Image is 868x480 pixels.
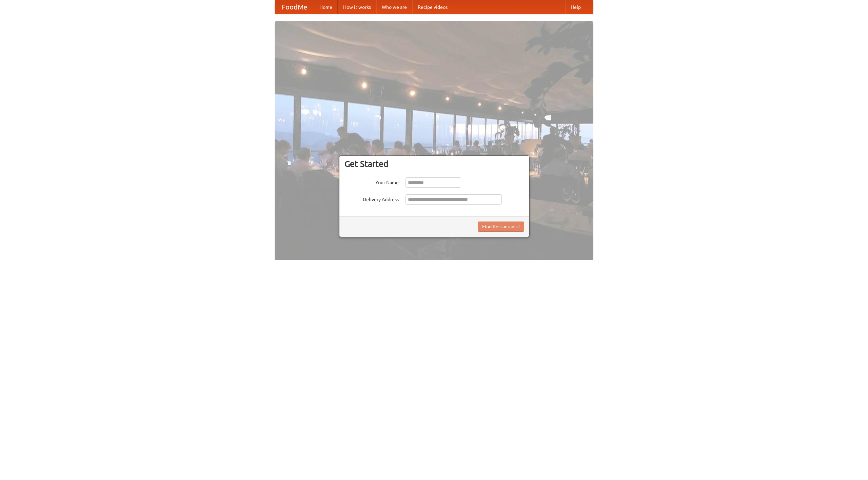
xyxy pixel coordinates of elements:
a: Home [314,0,338,14]
label: Delivery Address [344,194,399,203]
h3: Get Started [344,159,524,169]
a: Who we are [376,0,412,14]
a: Help [565,0,586,14]
button: Find Restaurants! [478,222,524,232]
a: Recipe videos [412,0,453,14]
a: FoodMe [275,0,314,14]
label: Your Name [344,177,399,186]
a: How it works [338,0,376,14]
